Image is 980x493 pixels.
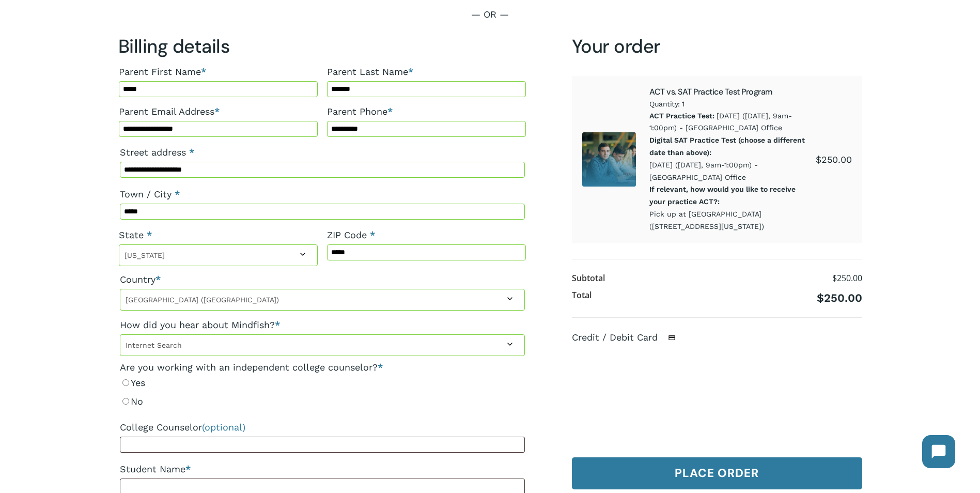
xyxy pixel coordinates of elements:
[189,147,194,158] abbr: required
[120,361,383,374] legend: Are you working with an independent college counselor?
[120,185,525,204] label: Town / City
[912,425,966,479] iframe: Chatbot
[120,292,524,307] span: United States (US)
[817,291,862,304] bdi: 250.00
[118,35,526,58] h3: Billing details
[120,460,525,479] label: Student Name
[649,98,815,110] span: Quantity: 1
[119,63,318,81] label: Parent First Name
[579,354,851,440] iframe: Secure payment input frame
[120,316,525,334] label: How did you hear about Mindfish?
[119,244,318,266] span: State
[817,291,824,304] span: $
[120,337,524,353] span: Internet Search
[572,270,605,287] th: Subtotal
[649,183,815,233] p: Pick up at [GEOGRAPHIC_DATA] ([STREET_ADDRESS][US_STATE])
[120,289,525,311] span: Country
[572,332,687,343] label: Credit / Debit Card
[122,398,129,405] input: No
[572,35,862,58] h3: Your order
[122,379,129,386] input: Yes
[832,272,837,284] span: $
[816,154,821,165] span: $
[120,418,525,437] label: College Counselor
[649,134,813,159] dt: Digital SAT Practice Test (choose a different date than above):
[147,229,152,240] abbr: required
[120,270,525,289] label: Country
[118,8,862,35] p: — OR —
[816,154,852,165] bdi: 250.00
[120,374,525,392] label: Yes
[662,332,681,344] img: Credit / Debit Card
[649,110,815,135] p: [DATE] ([DATE], 9am-1:00pm) - [GEOGRAPHIC_DATA] Office
[370,229,375,240] abbr: required
[327,63,526,81] label: Parent Last Name
[119,226,318,244] label: State
[119,102,318,121] label: Parent Email Address
[582,132,636,186] img: ACT SAT Pactice Test 1
[120,334,525,356] span: Internet Search
[120,143,525,162] label: Street address
[649,86,773,97] a: ACT vs. SAT Practice Test Program
[327,226,526,244] label: ZIP Code
[378,362,383,373] abbr: required
[120,392,525,411] label: No
[649,110,714,122] dt: ACT Practice Test:
[572,287,592,307] th: Total
[327,102,526,121] label: Parent Phone
[832,272,862,284] bdi: 250.00
[649,134,815,183] p: [DATE] ([DATE], 9am-1:00pm) - [GEOGRAPHIC_DATA] Office
[649,183,813,208] dt: If relevant, how would you like to receive your practice ACT?:
[175,189,180,199] abbr: required
[119,248,317,263] span: Idaho
[572,457,862,489] button: Place order
[202,422,245,433] span: (optional)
